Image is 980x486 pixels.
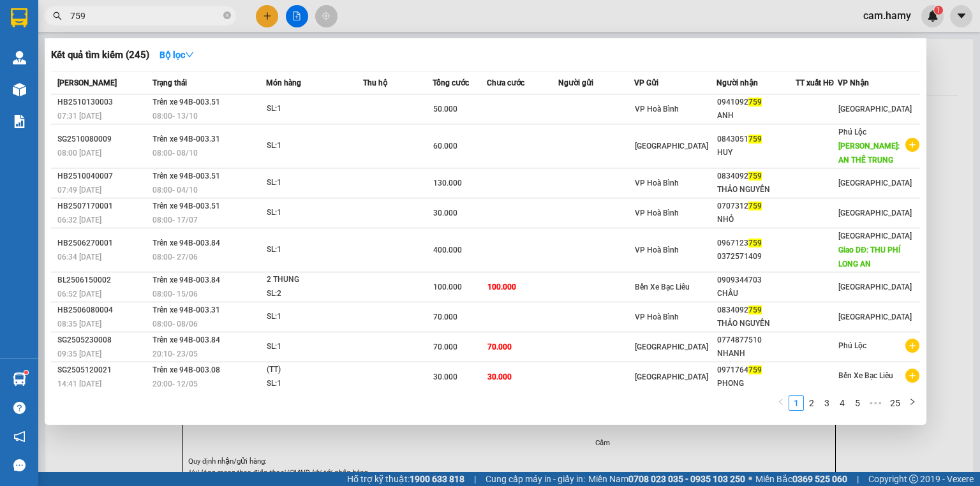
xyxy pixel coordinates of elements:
a: 3 [820,396,834,410]
span: Trên xe 94B-003.31 [152,306,220,314]
div: 0372571409 [717,250,795,263]
div: SL: 1 [267,102,362,116]
li: 3 [819,395,835,411]
span: Trạng thái [152,78,187,87]
span: 130.000 [433,179,462,188]
span: plus-circle [905,339,919,353]
div: SL: 1 [267,206,362,220]
div: HUY [717,146,795,159]
div: 0707312 [717,200,795,213]
span: 08:00 - 17/07 [152,216,198,225]
span: 09:35 [DATE] [57,350,101,358]
span: 07:31 [DATE] [57,112,101,121]
div: HB2506080004 [57,304,149,317]
img: warehouse-icon [13,83,26,96]
span: Trên xe 94B-003.51 [152,172,220,180]
input: Tìm tên, số ĐT hoặc mã đơn [70,9,221,23]
span: 100.000 [433,283,462,291]
li: 4 [835,395,850,411]
span: right [909,398,916,406]
span: phone [73,47,84,57]
span: Giao DĐ: THU PHÍ LONG AN [838,246,900,269]
li: 25 [886,395,905,411]
span: [GEOGRAPHIC_DATA] [635,142,708,151]
span: 08:00 - 27/06 [152,253,198,261]
div: 0909344703 [717,274,795,287]
div: 0843051 [717,133,795,146]
button: Bộ lọcdown [149,45,204,65]
span: 30.000 [433,372,457,381]
h3: Kết quả tìm kiếm ( 245 ) [51,48,149,62]
span: [GEOGRAPHIC_DATA] [838,179,912,188]
span: Phú Lộc [838,128,866,136]
span: 759 [748,239,762,247]
div: 2 THUNG [267,273,362,287]
span: 07:49 [DATE] [57,186,101,195]
span: close-circle [223,11,231,19]
span: [PERSON_NAME]: AN THẾ TRUNG [838,142,900,165]
div: 0774877510 [717,334,795,347]
span: Trên xe 94B-003.84 [152,276,220,284]
li: 2 [804,395,819,411]
span: 100.000 [487,283,516,291]
span: Trên xe 94B-003.51 [152,202,220,210]
div: HB2506270001 [57,237,149,250]
sup: 1 [24,371,28,374]
span: Tổng cước [433,78,469,87]
span: search [53,11,62,20]
span: [PERSON_NAME] [57,78,117,87]
span: down [185,50,194,59]
div: 0967123 [717,237,795,250]
span: Bến Xe Bạc Liêu [635,283,690,291]
span: VP Hoà Bình [635,246,679,254]
span: 70.000 [433,342,457,351]
span: 08:35 [DATE] [57,320,101,328]
div: NHANH [717,347,795,360]
span: 70.000 [433,313,457,321]
div: HB2510040007 [57,170,149,183]
div: SG2505120021 [57,364,149,377]
span: 30.000 [487,372,512,381]
div: SL: 1 [267,243,362,257]
span: 759 [748,135,762,144]
div: 0941092 [717,96,795,109]
span: Trên xe 94B-003.84 [152,239,220,247]
span: 70.000 [487,342,512,351]
span: Trên xe 94B-003.31 [152,135,220,144]
span: question-circle [13,402,26,414]
span: Phú Lộc [838,341,866,350]
span: 759 [748,202,762,210]
div: SL: 1 [267,176,362,190]
span: Thu hộ [363,78,387,87]
span: [GEOGRAPHIC_DATA] [838,283,912,291]
a: 1 [789,396,803,410]
strong: Bộ lọc [160,50,194,60]
span: 14:41 [DATE] [57,379,101,388]
span: [GEOGRAPHIC_DATA] [838,105,912,114]
span: 20:00 - 12/05 [152,379,198,388]
span: VP Hoà Bình [635,179,679,188]
span: [GEOGRAPHIC_DATA] [635,372,708,381]
li: Next 5 Pages [865,395,886,411]
span: message [13,459,26,471]
span: [GEOGRAPHIC_DATA] [838,313,912,321]
div: BL2506150002 [57,274,149,287]
span: VP Nhận [838,78,869,87]
li: 995 [PERSON_NAME] [6,28,243,44]
span: VP Hoà Bình [635,209,679,217]
span: 50.000 [433,105,457,114]
span: VP Gửi [634,78,658,87]
b: GỬI : [GEOGRAPHIC_DATA] [6,80,221,101]
div: SL: 1 [267,310,362,324]
span: Người nhận [716,78,758,87]
div: CHÂU [717,287,795,300]
img: warehouse-icon [13,372,26,386]
li: 1 [789,395,804,411]
span: Trên xe 94B-003.84 [152,335,220,344]
div: SL: 1 [267,139,362,153]
span: close-circle [223,10,231,22]
li: Next Page [905,395,920,411]
span: 08:00 - 15/06 [152,290,198,298]
div: 0834092 [717,304,795,317]
span: [GEOGRAPHIC_DATA] [838,232,912,240]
